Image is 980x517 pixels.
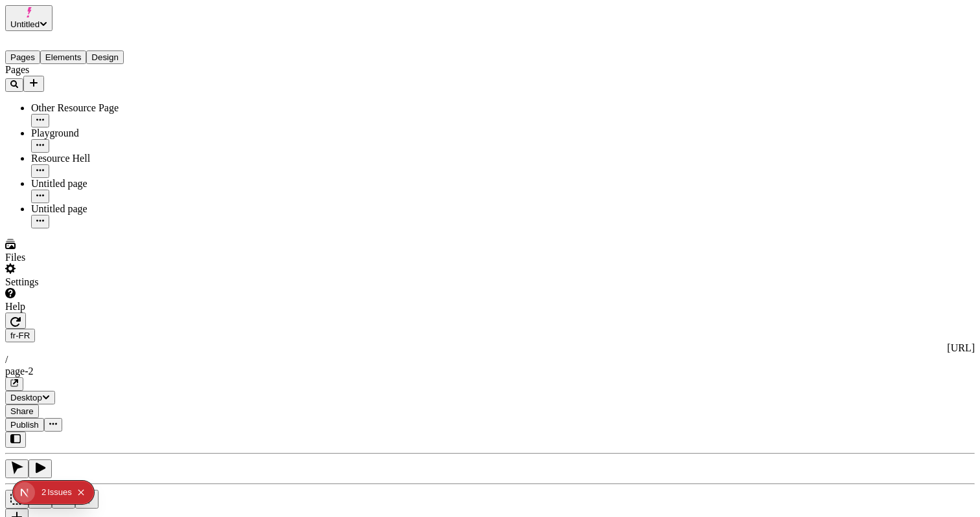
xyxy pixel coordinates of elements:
button: Desktop [5,391,55,404]
span: Untitled [10,19,40,29]
span: Publish [10,420,39,430]
span: Share [10,406,34,416]
div: Untitled page [31,203,161,215]
div: [URL] [5,342,975,354]
div: page-2 [5,366,975,377]
span: fr-FR [10,331,30,340]
div: / [5,354,975,366]
button: Design [86,50,124,64]
div: Help [5,301,161,313]
button: Add new [23,76,44,92]
div: Untitled page [31,178,161,190]
button: Box [5,490,29,509]
div: Pages [5,64,161,76]
button: Open locale picker [5,329,35,342]
button: Elements [40,50,87,64]
button: Untitled [5,5,52,31]
button: Publish [5,418,44,432]
div: Files [5,252,161,263]
button: Pages [5,50,40,64]
div: Playground [31,127,161,139]
div: Other Resource Page [31,102,161,114]
span: Desktop [10,393,42,402]
button: Share [5,404,39,418]
div: Resource Hell [31,153,161,164]
div: Settings [5,276,161,288]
